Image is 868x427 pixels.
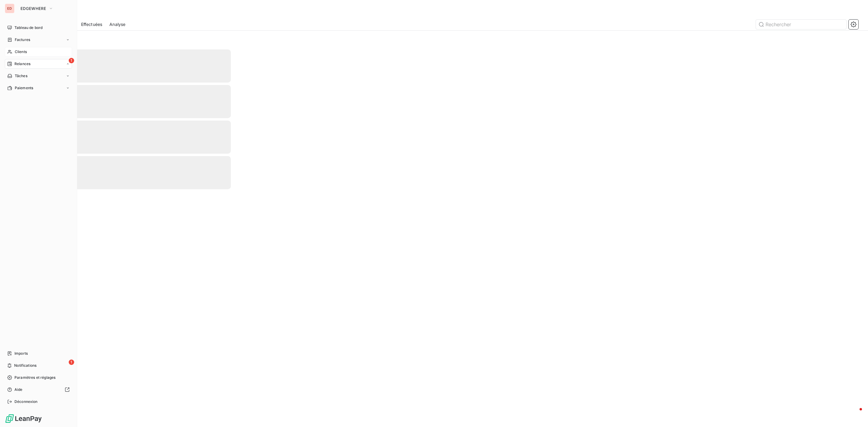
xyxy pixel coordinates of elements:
span: Analyse [109,21,125,27]
span: 1 [69,359,74,365]
span: Déconnexion [14,399,38,404]
span: EDGEWHERE [20,6,46,11]
iframe: Intercom live chat [848,407,862,421]
a: Aide [5,385,72,394]
span: Paiements [15,85,33,91]
span: Aide [14,387,23,392]
img: Logo LeanPay [5,414,42,423]
span: Relances [14,61,30,67]
span: Notifications [14,363,36,368]
span: Effectuées [81,21,102,27]
span: Paramètres et réglages [14,375,55,380]
span: Tableau de bord [14,25,42,30]
input: Rechercher [756,20,846,29]
span: Imports [14,351,28,356]
div: ED [5,4,14,13]
span: 1 [69,58,74,63]
span: Clients [15,49,27,55]
span: Factures [15,37,30,42]
span: Tâches [15,73,27,79]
